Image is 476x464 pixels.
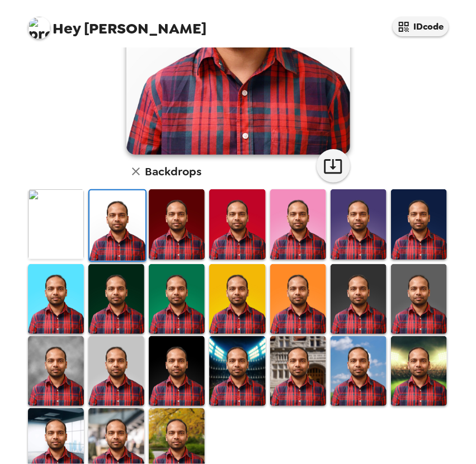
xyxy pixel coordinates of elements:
[28,17,50,39] img: profile pic
[28,189,84,259] img: Original
[28,11,207,36] span: [PERSON_NAME]
[145,162,202,180] h6: Backdrops
[53,18,81,39] span: Hey
[393,17,449,36] button: IDcode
